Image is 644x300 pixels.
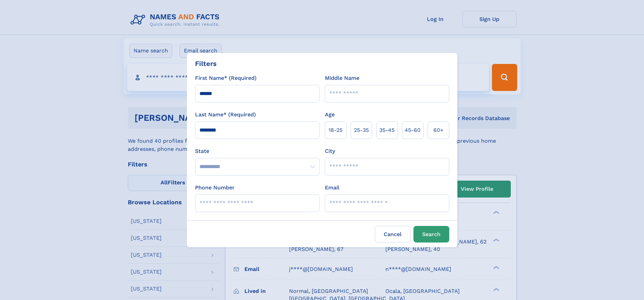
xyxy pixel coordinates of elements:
label: Last Name* (Required) [195,111,256,119]
label: State [195,147,319,155]
label: First Name* (Required) [195,74,257,82]
label: Cancel [375,226,411,243]
button: Search [413,226,449,243]
span: 35‑45 [379,126,395,134]
label: Phone Number [195,184,235,192]
div: Filters [195,59,217,69]
span: 60+ [433,126,444,134]
label: Age [325,111,335,119]
span: 25‑35 [354,126,369,134]
label: City [325,147,335,155]
span: 18‑25 [329,126,342,134]
label: Middle Name [325,74,359,82]
span: 45‑60 [405,126,421,134]
label: Email [325,184,339,192]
